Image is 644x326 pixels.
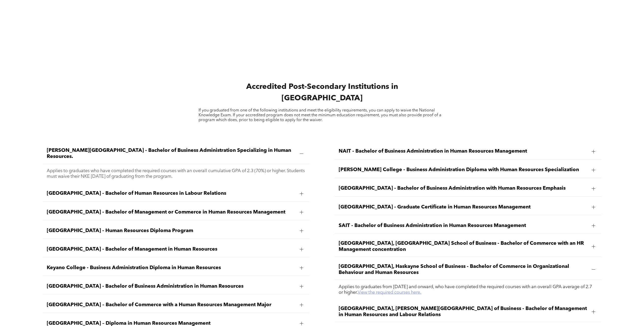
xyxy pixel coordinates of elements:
[339,222,588,229] span: SAIT - Bachelor of Business Administration in Human Resources Management
[339,167,588,173] span: [PERSON_NAME] College - Business Administration Diploma with Human Resources Specialization
[47,283,296,289] span: [GEOGRAPHIC_DATA] - Bachelor of Business Administration in Human Resources
[339,204,588,210] span: [GEOGRAPHIC_DATA] - Graduate Certificate in Human Resources Management
[339,263,588,275] span: [GEOGRAPHIC_DATA], Haskayne School of Business - Bachelor of Commerce in Organizational Behaviour...
[339,305,588,318] span: [GEOGRAPHIC_DATA], [PERSON_NAME][GEOGRAPHIC_DATA] of Business - Bachelor of Management in Human R...
[47,148,296,160] span: [PERSON_NAME][GEOGRAPHIC_DATA] - Bachelor of Business Administration Specializing in Human Resour...
[199,108,441,122] span: If you graduated from one of the following institutions and meet the eligibility requirements, yo...
[47,265,296,271] span: Keyano College - Business Administration Diploma in Human Resources
[339,185,588,191] span: [GEOGRAPHIC_DATA] - Bachelor of Business Administration with Human Resources Emphasis
[47,168,305,179] p: Applies to graduates who have completed the required courses with an overall cumulative GPA of 2....
[47,227,296,234] span: [GEOGRAPHIC_DATA] - Human Resources Diploma Program
[47,246,296,252] span: [GEOGRAPHIC_DATA] - Bachelor of Management in Human Resources
[246,83,398,102] span: Accredited Post-Secondary Institutions in [GEOGRAPHIC_DATA]
[47,190,296,197] span: [GEOGRAPHIC_DATA] - Bachelor of Human Resources in Labour Relations
[339,148,588,154] span: NAIT - Bachelor of Business Administration in Human Resources Management
[358,290,421,295] a: View the required courses here.
[47,209,296,215] span: [GEOGRAPHIC_DATA] - Bachelor of Management or Commerce in Human Resources Management
[47,302,296,308] span: [GEOGRAPHIC_DATA] – Bachelor of Commerce with a Human Resources Management Major
[339,240,588,252] span: [GEOGRAPHIC_DATA], [GEOGRAPHIC_DATA] School of Business - Bachelor of Commerce with an HR Managem...
[339,284,592,295] span: Applies to graduates from [DATE] and onward, who have completed the required courses with an over...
